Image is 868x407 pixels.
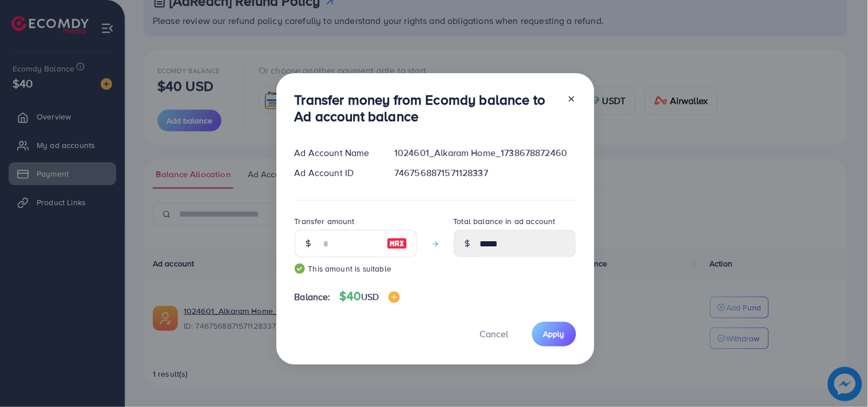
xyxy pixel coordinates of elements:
label: Total balance in ad account [454,216,556,227]
h3: Transfer money from Ecomdy balance to Ad account balance [295,91,558,125]
span: Apply [544,328,565,340]
img: image [387,237,407,250]
h4: $40 [340,289,400,304]
div: Ad Account ID [286,166,386,179]
button: Cancel [466,322,523,346]
div: 1024601_Alkaram Home_1738678872460 [385,146,585,159]
div: Ad Account Name [286,146,386,159]
label: Transfer amount [295,216,355,227]
small: This amount is suitable [295,263,417,274]
img: guide [295,264,305,274]
span: USD [361,290,379,303]
span: Cancel [480,328,509,340]
span: Balance: [295,290,331,304]
button: Apply [532,322,576,346]
img: image [389,292,400,303]
div: 7467568871571128337 [385,166,585,179]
